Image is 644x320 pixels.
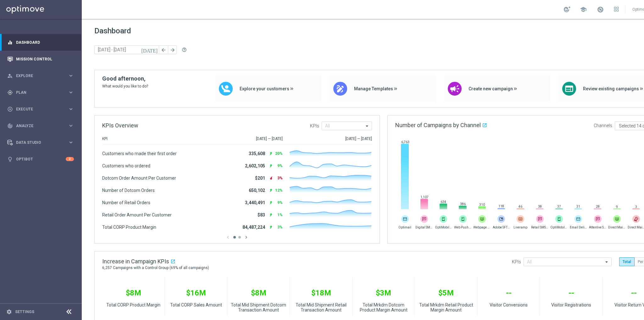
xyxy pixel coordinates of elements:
div: 2 [66,157,74,161]
span: Data Studio [16,141,68,144]
i: track_changes [7,123,13,129]
div: Execute [7,106,68,112]
a: Mission Control [16,51,74,67]
i: play_circle_outline [7,106,13,112]
i: lightbulb [7,156,13,162]
span: Analyze [16,124,68,128]
div: Analyze [7,123,68,129]
div: Plan [7,90,68,95]
div: Mission Control [7,51,74,67]
i: keyboard_arrow_right [68,123,74,129]
i: keyboard_arrow_right [68,106,74,112]
i: keyboard_arrow_right [68,139,74,145]
a: Dashboard [16,34,74,51]
i: keyboard_arrow_right [68,89,74,95]
button: equalizer Dashboard [7,40,74,45]
i: keyboard_arrow_right [68,73,74,79]
button: person_search Explore keyboard_arrow_right [7,73,74,78]
button: play_circle_outline Execute keyboard_arrow_right [7,107,74,112]
button: lightbulb Optibot 2 [7,157,74,162]
button: gps_fixed Plan keyboard_arrow_right [7,90,74,95]
span: Plan [16,91,68,94]
button: Data Studio keyboard_arrow_right [7,140,74,145]
i: gps_fixed [7,90,13,95]
a: Settings [15,310,34,314]
div: Optibot [7,151,74,167]
span: Execute [16,107,68,111]
button: track_changes Analyze keyboard_arrow_right [7,123,74,128]
div: Explore [7,73,68,79]
i: person_search [7,73,13,79]
a: Optibot [16,151,66,167]
i: equalizer [7,40,13,45]
div: Dashboard [7,34,74,51]
span: school [580,6,587,13]
span: Explore [16,74,68,78]
i: settings [6,309,12,315]
div: Data Studio [7,140,68,145]
button: Mission Control [7,57,74,62]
